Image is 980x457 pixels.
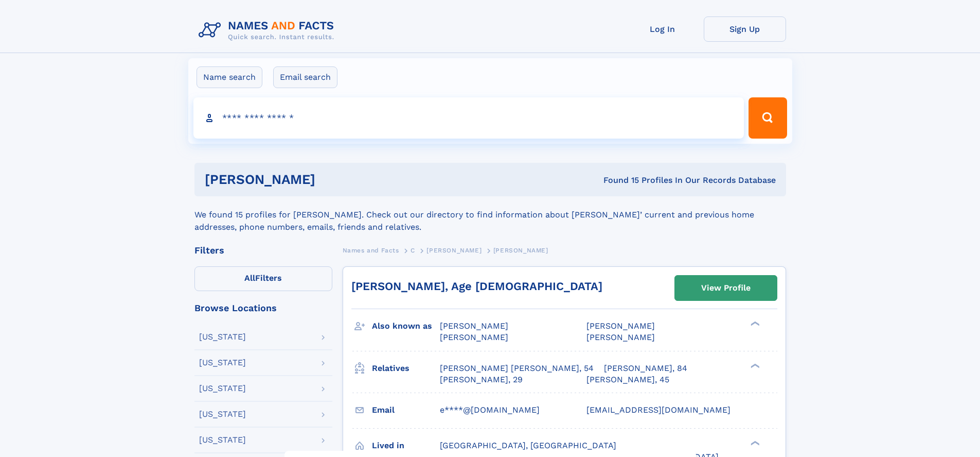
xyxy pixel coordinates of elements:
span: [PERSON_NAME] [586,332,655,342]
label: Name search [197,66,262,88]
a: [PERSON_NAME], Age [DEMOGRAPHIC_DATA] [351,280,602,293]
span: [GEOGRAPHIC_DATA], [GEOGRAPHIC_DATA] [440,441,616,450]
a: Sign Up [704,16,786,42]
span: [PERSON_NAME] [586,321,655,331]
div: [US_STATE] [199,384,246,393]
h3: Lived in [372,437,440,454]
div: Browse Locations [194,303,332,313]
div: Found 15 Profiles In Our Records Database [459,175,776,186]
a: C [411,244,415,257]
h3: Relatives [372,360,440,377]
a: [PERSON_NAME], 84 [604,363,687,374]
div: Filters [194,246,332,255]
button: Search Button [749,97,787,139]
a: Log In [621,16,704,42]
a: Names and Facts [343,244,399,257]
h3: Email [372,401,440,419]
span: C [411,247,415,254]
div: ❯ [748,320,760,327]
h3: Also known as [372,317,440,335]
span: [EMAIL_ADDRESS][DOMAIN_NAME] [586,405,730,415]
h1: [PERSON_NAME] [205,173,459,186]
div: [US_STATE] [199,333,246,341]
div: ❯ [748,362,760,369]
div: [US_STATE] [199,410,246,418]
span: All [244,273,255,283]
div: [US_STATE] [199,359,246,367]
a: [PERSON_NAME] [426,244,482,257]
a: [PERSON_NAME] [PERSON_NAME], 54 [440,363,594,374]
span: [PERSON_NAME] [493,247,548,254]
a: [PERSON_NAME], 29 [440,374,523,385]
label: Email search [273,66,337,88]
div: View Profile [701,276,751,300]
img: Logo Names and Facts [194,16,343,44]
input: search input [193,97,744,139]
span: [PERSON_NAME] [426,247,482,254]
div: We found 15 profiles for [PERSON_NAME]. Check out our directory to find information about [PERSON... [194,196,786,233]
span: [PERSON_NAME] [440,321,508,331]
a: [PERSON_NAME], 45 [586,374,669,385]
label: Filters [194,266,332,291]
span: [PERSON_NAME] [440,332,508,342]
div: ❯ [748,439,760,446]
div: [US_STATE] [199,436,246,444]
a: View Profile [675,276,777,300]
